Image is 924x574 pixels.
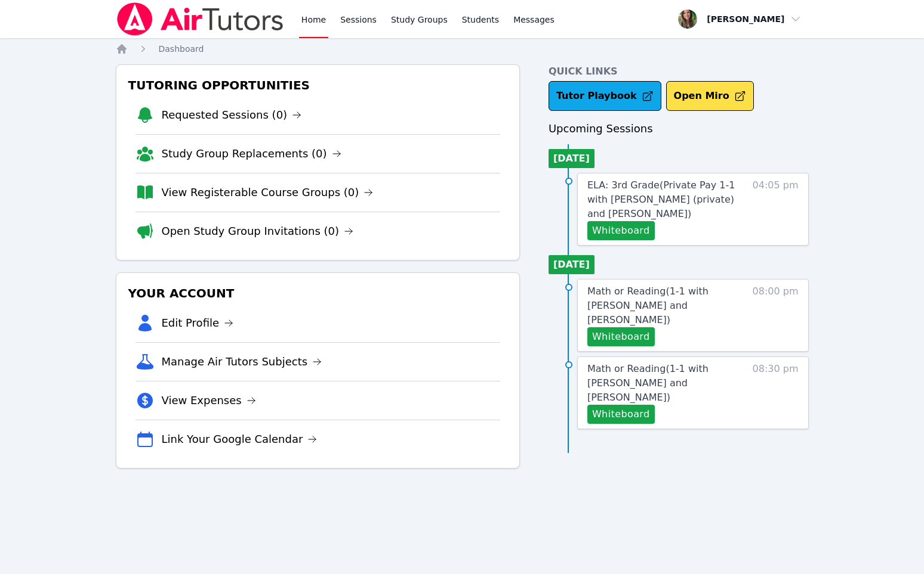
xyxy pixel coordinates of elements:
[549,255,595,274] li: [DATE]
[162,184,374,201] a: View Registerable Course Groups (0)
[587,286,709,325] span: Math or Reading ( 1-1 with [PERSON_NAME] and [PERSON_NAME] )
[753,178,799,240] span: 04:05 pm
[587,179,735,219] span: ELA: 3rd Grade ( Private Pay 1-1 with [PERSON_NAME] (private) and [PERSON_NAME] )
[587,327,655,346] button: Whiteboard
[587,405,655,424] button: Whiteboard
[116,43,809,55] nav: Breadcrumb
[116,2,285,36] img: Air Tutors
[162,315,234,331] a: Edit Profile
[666,81,754,111] button: Open Miro
[159,44,204,54] span: Dashboard
[549,120,809,137] h3: Upcoming Sessions
[587,362,746,405] a: Math or Reading(1-1 with [PERSON_NAME] and [PERSON_NAME])
[126,283,510,304] h3: Your Account
[162,223,354,240] a: Open Study Group Invitations (0)
[162,145,341,162] a: Study Group Replacements (0)
[162,431,318,448] a: Link Your Google Calendar
[162,353,322,370] a: Manage Air Tutors Subjects
[162,392,256,409] a: View Expenses
[587,178,746,221] a: ELA: 3rd Grade(Private Pay 1-1 with [PERSON_NAME] (private) and [PERSON_NAME])
[549,64,809,79] h4: Quick Links
[126,75,510,96] h3: Tutoring Opportunities
[587,221,655,240] button: Whiteboard
[159,43,204,55] a: Dashboard
[587,284,746,327] a: Math or Reading(1-1 with [PERSON_NAME] and [PERSON_NAME])
[753,362,799,424] span: 08:30 pm
[162,107,302,123] a: Requested Sessions (0)
[549,149,595,168] li: [DATE]
[513,14,555,26] span: Messages
[753,284,799,346] span: 08:00 pm
[549,81,661,111] a: Tutor Playbook
[587,363,709,403] span: Math or Reading ( 1-1 with [PERSON_NAME] and [PERSON_NAME] )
